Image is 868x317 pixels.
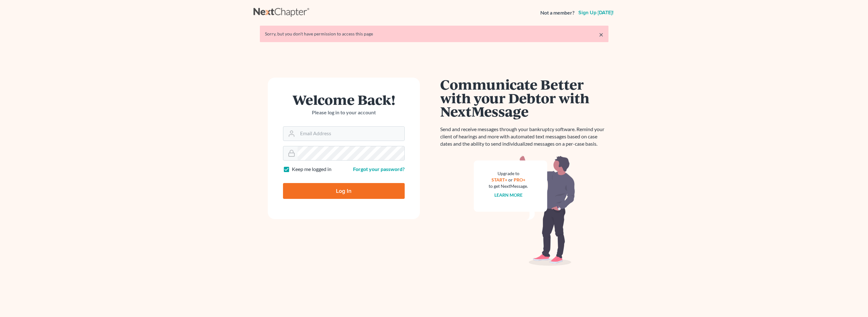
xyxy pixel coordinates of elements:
span: or [508,177,513,182]
p: Send and receive messages through your bankruptcy software. Remind your client of hearings and mo... [440,126,608,148]
a: PRO+ [514,177,525,182]
input: Email Address [298,127,404,141]
a: × [599,31,603,38]
label: Keep me logged in [292,166,331,173]
p: Please log in to your account [283,109,405,116]
input: Log In [283,183,405,199]
a: Learn more [494,192,523,198]
h1: Communicate Better with your Debtor with NextMessage [440,78,608,118]
div: to get NextMessage. [489,183,528,189]
div: Sorry, but you don't have permission to access this page [265,31,603,37]
a: Sign up [DATE]! [577,10,615,15]
h1: Welcome Back! [283,93,405,106]
img: nextmessage_bg-59042aed3d76b12b5cd301f8e5b87938c9018125f34e5fa2b7a6b67550977c72.svg [474,155,575,266]
div: Upgrade to [489,170,528,177]
a: START+ [492,177,507,182]
strong: Not a member? [540,9,575,16]
a: Forgot your password? [353,166,405,172]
